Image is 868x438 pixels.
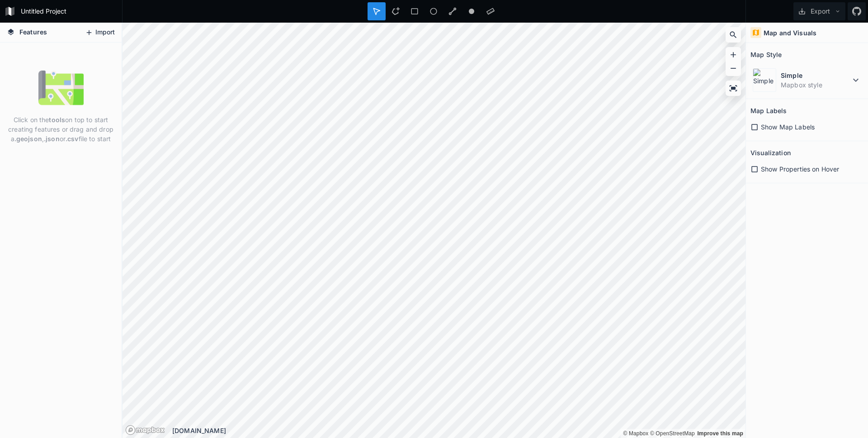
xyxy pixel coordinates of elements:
a: Map feedback [697,430,743,437]
a: Mapbox logo [125,425,165,435]
dd: Mapbox style [781,80,850,90]
button: Import [80,25,119,40]
p: Click on the on top to start creating features or drag and drop a , or file to start [7,115,115,143]
div: [DOMAIN_NAME] [172,426,745,435]
strong: .csv [66,135,79,143]
strong: tools [49,116,65,124]
strong: .json [44,135,60,143]
span: Show Properties on Hover [761,164,839,174]
h2: Visualization [750,146,791,160]
a: OpenStreetMap [650,430,695,437]
button: Export [793,2,845,20]
img: Simple [753,68,776,92]
h4: Map and Visuals [764,28,816,38]
img: empty [38,65,84,110]
strong: .geojson [14,135,42,143]
dt: Simple [781,71,850,80]
span: Show Map Labels [761,122,815,132]
span: Features [19,27,47,37]
a: Mapbox [623,430,648,437]
h2: Map Labels [750,104,787,118]
h2: Map Style [750,48,782,62]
